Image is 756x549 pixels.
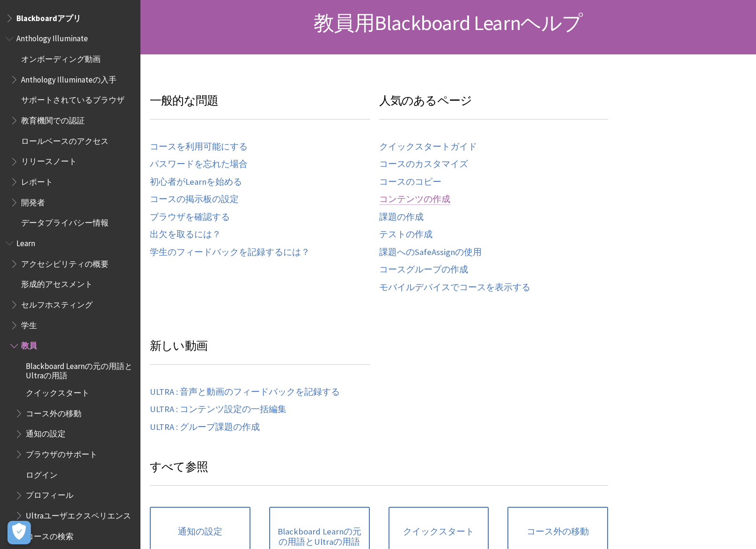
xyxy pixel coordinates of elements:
[150,212,230,223] a: ブラウザを確認する
[150,337,370,365] h3: 新しい動画
[26,385,89,398] span: クイックスタート
[16,31,88,44] span: Anthology Illuminate
[26,528,73,541] span: コースの検索
[26,426,66,439] span: 通知の設定
[150,404,286,415] a: ULTRA : コンテンツ設定の一括編集
[16,10,81,23] span: Blackboardアプリ
[314,10,582,36] span: 教員用Blackboard Learnヘルプ
[21,51,101,64] span: オンボーディング動画
[379,142,477,152] a: クイックスタートガイド
[379,194,450,205] a: コンテンツの作成
[150,92,370,120] h3: 一般的な問題
[21,256,109,269] span: アクセシビリティの概要
[26,488,73,500] span: プロフィール
[379,92,609,120] h3: 人気のあるページ
[26,467,58,480] span: ログイン
[26,358,134,380] span: Blackboard Learnの元の用語とUltraの用語
[21,154,77,166] span: リリースノート
[379,264,468,275] a: コースグループの作成
[26,446,97,459] span: ブラウザのサポート
[6,10,135,26] nav: Book outline for Blackboard App Help
[379,212,424,223] a: 課題の作成
[150,422,260,433] a: ULTRA : グループ課題の作成
[26,508,131,520] span: Ultraユーザエクスペリエンス
[150,142,248,152] a: コースを利用可能にする
[150,387,340,398] a: ULTRA : 音声と動画のフィードバックを記録する
[21,174,53,187] span: レポート
[379,247,482,258] a: 課題へのSafeAssignの使用
[21,297,93,309] span: セルフホスティング
[16,235,35,248] span: Learn
[7,521,31,544] button: 優先設定センターを開く
[21,277,93,289] span: 形成的アセスメント
[21,338,37,351] span: 教員
[379,177,441,188] a: コースのコピー
[21,133,109,146] span: ロールベースのアクセス
[150,159,248,170] a: パスワードを忘れた場合
[379,282,530,293] a: モバイルデバイスでコースを表示する
[150,229,221,240] a: 出欠を取るには？
[150,177,242,188] a: 初心者がLearnを始める
[21,72,117,84] span: Anthology Illuminateの入手
[150,194,239,205] a: コースの掲示板の設定
[21,195,45,207] span: 開発者
[150,247,310,258] a: 学生のフィードバックを記録するには？
[21,92,125,105] span: サポートされているブラウザ
[379,229,433,240] a: テストの作成
[379,159,468,170] a: コースのカスタマイズ
[26,406,81,418] span: コース外の移動
[21,113,85,125] span: 教育機関での認証
[21,215,109,228] span: データプライバシー情報
[21,317,37,330] span: 学生
[6,31,135,231] nav: Book outline for Anthology Illuminate
[150,458,608,486] h3: すべて参照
